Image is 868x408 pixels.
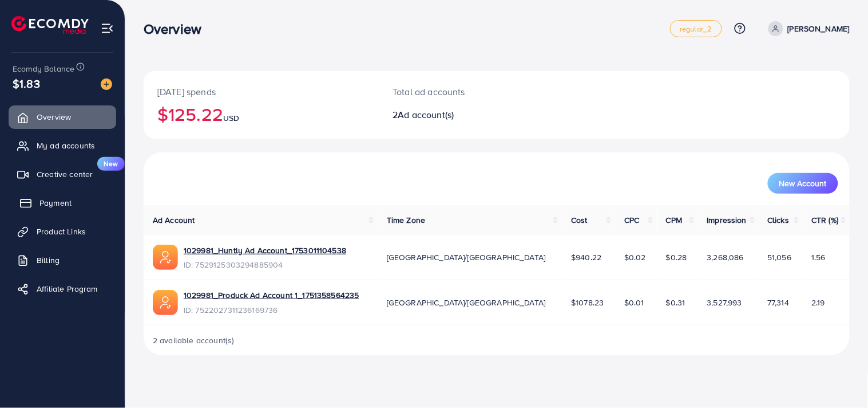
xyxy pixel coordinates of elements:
[666,252,687,263] span: $0.28
[764,21,850,36] a: [PERSON_NAME]
[707,297,742,308] span: 3,527,993
[768,297,790,308] span: 77,314
[398,108,454,121] span: Ad account(s)
[768,252,792,263] span: 51,056
[39,197,72,209] span: Payment
[707,214,747,226] span: Impression
[13,75,40,92] span: $1.83
[184,259,346,270] span: ID: 7529125303294885904
[624,297,644,308] span: $0.01
[9,220,116,243] a: Product Links
[101,22,114,35] img: menu
[13,63,74,74] span: Ecomdy Balance
[157,85,365,99] p: [DATE] spends
[9,191,116,214] a: Payment
[184,289,359,301] a: 1029981_Produck Ad Account 1_1751358564235
[571,297,604,308] span: $1078.23
[11,16,89,34] img: logo
[37,140,95,151] span: My ad accounts
[37,111,71,123] span: Overview
[153,245,178,270] img: ic-ads-acc.e4c84228.svg
[819,356,859,399] iframe: Chat
[223,112,239,124] span: USD
[153,290,178,315] img: ic-ads-acc.e4c84228.svg
[9,105,116,128] a: Overview
[624,252,646,263] span: $0.02
[779,179,827,187] span: New Account
[37,226,86,237] span: Product Links
[768,214,790,226] span: Clicks
[571,252,601,263] span: $940.22
[9,163,116,186] a: Creative centerNew
[387,252,546,263] span: [GEOGRAPHIC_DATA]/[GEOGRAPHIC_DATA]
[144,21,211,37] h3: Overview
[9,134,116,157] a: My ad accounts
[393,85,542,99] p: Total ad accounts
[153,335,235,346] span: 2 available account(s)
[37,168,93,180] span: Creative center
[812,252,826,263] span: 1.56
[680,25,712,33] span: regular_2
[812,214,839,226] span: CTR (%)
[37,254,60,266] span: Billing
[624,214,639,226] span: CPC
[666,297,685,308] span: $0.31
[666,214,682,226] span: CPM
[768,173,838,194] button: New Account
[393,109,542,120] h2: 2
[184,304,359,316] span: ID: 7522027311236169736
[184,245,346,256] a: 1029981_Huntly Ad Account_1753011104538
[9,277,116,300] a: Affiliate Program
[387,297,546,308] span: [GEOGRAPHIC_DATA]/[GEOGRAPHIC_DATA]
[157,103,365,125] h2: $125.22
[707,252,744,263] span: 3,268,086
[153,214,195,226] span: Ad Account
[788,22,850,36] p: [PERSON_NAME]
[387,214,425,226] span: Time Zone
[670,20,722,37] a: regular_2
[571,214,588,226] span: Cost
[9,249,116,272] a: Billing
[37,283,98,295] span: Affiliate Program
[812,297,826,308] span: 2.19
[97,157,125,171] span: New
[101,79,112,90] img: image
